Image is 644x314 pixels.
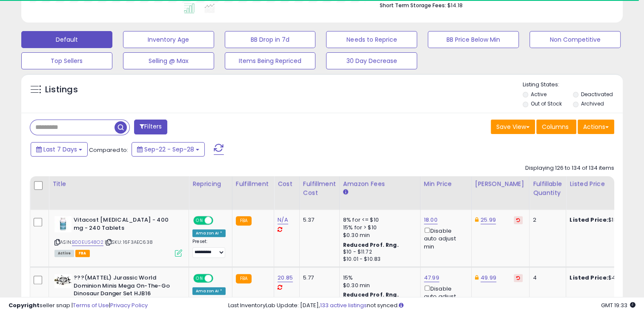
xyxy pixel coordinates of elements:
[194,275,205,282] span: ON
[105,239,153,245] span: | SKU: 16F3AEC638
[447,1,462,9] span: $14.18
[212,275,226,282] span: OFF
[343,231,414,239] div: $0.30 min
[542,123,569,131] span: Columns
[74,216,177,234] b: Vitacost [MEDICAL_DATA] - 400 mg - 240 Tablets
[343,188,348,196] small: Amazon Fees.
[74,274,177,300] b: ???(MATTEL) Jurassic World Dominion Minis Mega On-The-Go Dinosaur Danger Set HJB16
[212,217,226,224] span: OFF
[570,180,643,188] div: Listed Price
[236,180,270,188] div: Fulfillment
[123,31,214,48] button: Inventory Age
[73,301,109,309] a: Terms of Use
[43,145,77,154] span: Last 7 Days
[343,224,414,231] div: 15% for > $10
[303,274,333,282] div: 5.77
[110,301,148,309] a: Privacy Policy
[536,120,576,134] button: Columns
[326,31,417,48] button: Needs to Reprice
[570,216,608,224] b: Listed Price:
[303,180,336,197] div: Fulfillment Cost
[21,52,112,69] button: Top Sellers
[428,31,519,48] button: BB Price Below Min
[570,274,608,282] b: Listed Price:
[144,145,194,154] span: Sep-22 - Sep-28
[192,180,229,188] div: Repricing
[54,274,72,288] img: 51ESy93LlVL._SL40_.jpg
[533,274,559,282] div: 4
[424,216,438,224] a: 18.00
[601,301,635,309] span: 2025-10-7 19:33 GMT
[54,250,74,257] span: All listings currently available for purchase on Amazon
[525,164,614,172] div: Displaying 126 to 134 of 134 items
[236,274,252,283] small: FBA
[343,274,414,282] div: 15%
[123,52,214,69] button: Selling @ Max
[581,91,613,98] label: Deactivated
[481,216,496,224] a: 25.99
[320,301,367,309] a: 133 active listings
[578,120,614,134] button: Actions
[134,120,167,134] button: Filters
[192,239,226,258] div: Preset:
[21,31,112,48] button: Default
[75,250,90,257] span: FBA
[570,274,640,282] div: $48.99
[475,180,526,188] div: [PERSON_NAME]
[225,31,316,48] button: BB Drop in 7d
[72,239,103,246] a: B00EUS48O2
[523,81,623,89] p: Listing States:
[236,216,252,226] small: FBA
[343,256,414,263] div: $10.01 - $10.83
[52,180,185,188] div: Title
[379,2,446,9] b: Short Term Storage Fees:
[278,274,293,282] a: 20.85
[192,229,226,237] div: Amazon AI *
[424,180,468,188] div: Min Price
[481,274,496,282] a: 49.99
[530,31,621,48] button: Non Competitive
[54,216,182,256] div: ASIN:
[343,282,414,289] div: $0.30 min
[9,301,40,309] strong: Copyright
[54,216,72,232] img: 41t23q6qvtL._SL40_.jpg
[491,120,535,134] button: Save View
[343,248,414,256] div: $10 - $11.72
[45,84,78,96] h5: Listings
[424,226,465,251] div: Disable auto adjust min
[9,302,148,310] div: seller snap | |
[531,91,547,98] label: Active
[89,146,128,154] span: Compared to:
[343,180,417,188] div: Amazon Fees
[132,142,205,157] button: Sep-22 - Sep-28
[424,284,465,308] div: Disable auto adjust min
[278,180,296,188] div: Cost
[343,241,399,248] b: Reduced Prof. Rng.
[531,100,562,107] label: Out of Stock
[194,217,205,224] span: ON
[424,274,439,282] a: 47.99
[192,287,226,295] div: Amazon AI *
[326,52,417,69] button: 30 Day Decrease
[31,142,88,157] button: Last 7 Days
[581,100,604,107] label: Archived
[533,216,559,224] div: 2
[570,216,640,224] div: $18.00
[228,302,635,310] div: Last InventoryLab Update: [DATE], not synced.
[533,180,562,197] div: Fulfillable Quantity
[278,216,288,224] a: N/A
[303,216,333,224] div: 5.37
[225,52,316,69] button: Items Being Repriced
[343,216,414,224] div: 8% for <= $10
